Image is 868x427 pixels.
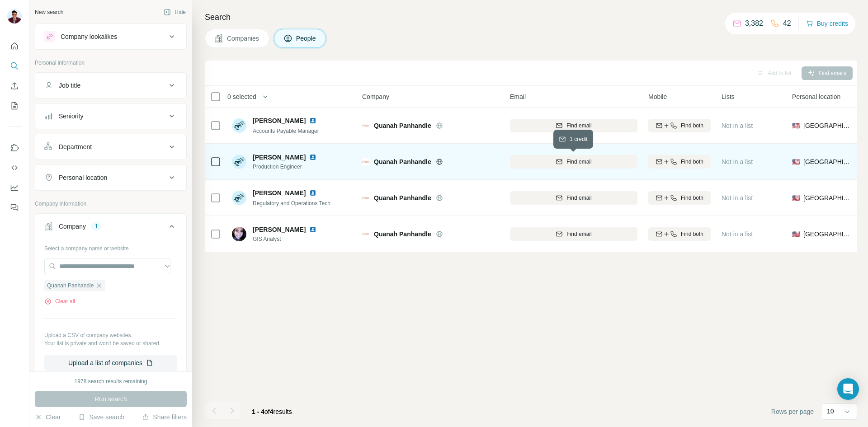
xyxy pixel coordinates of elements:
[648,119,711,132] button: Find both
[232,155,246,169] img: Avatar
[362,92,389,101] span: Company
[745,18,763,29] p: 3,382
[35,8,63,16] div: New search
[566,230,591,238] span: Find email
[264,408,270,415] span: of
[157,5,192,19] button: Hide
[722,158,753,165] span: Not in a list
[722,230,753,238] span: Not in a list
[792,193,800,202] span: 🇺🇸
[227,34,260,43] span: Companies
[59,173,107,182] div: Personal location
[232,191,246,205] img: Avatar
[374,121,431,130] span: Quanah Panhandle
[35,200,187,208] p: Company information
[35,26,186,47] button: Company lookalikes
[681,230,703,238] span: Find both
[771,407,814,416] span: Rows per page
[792,92,840,101] span: Personal location
[253,128,319,134] span: Accounts Payable Manager
[253,163,327,171] span: Production Engineer
[7,9,22,23] img: Avatar
[35,216,186,241] button: Company1
[59,222,86,231] div: Company
[7,78,22,94] button: Enrich CSV
[792,157,800,166] span: 🇺🇸
[253,153,306,162] span: [PERSON_NAME]
[44,331,177,339] p: Upload a CSV of company websites.
[566,158,591,166] span: Find email
[510,227,637,241] button: Find email
[566,194,591,202] span: Find email
[722,194,753,202] span: Not in a list
[7,140,22,156] button: Use Surfe on LinkedIn
[44,339,177,347] p: Your list is private and won't be saved or shared.
[309,189,316,197] img: LinkedIn logo
[91,222,102,230] div: 1
[7,38,22,54] button: Quick start
[253,116,306,125] span: [PERSON_NAME]
[510,155,637,169] button: Find email
[35,136,186,158] button: Department
[253,200,330,206] span: Regulatory and Operations Tech
[252,408,264,415] span: 1 - 4
[44,241,177,253] div: Select a company name or website
[648,155,711,169] button: Find both
[44,297,75,305] button: Clear all
[827,407,834,416] p: 10
[253,235,327,243] span: GIS Analyst
[374,157,431,166] span: Quanah Panhandle
[7,58,22,74] button: Search
[47,282,94,290] span: Quanah Panhandle
[803,230,852,239] span: [GEOGRAPHIC_DATA]
[35,75,186,96] button: Job title
[510,191,637,205] button: Find email
[722,122,753,129] span: Not in a list
[374,230,431,239] span: Quanah Panhandle
[44,355,177,371] button: Upload a list of companies
[648,227,711,241] button: Find both
[296,34,317,43] span: People
[374,193,431,202] span: Quanah Panhandle
[7,199,22,216] button: Feedback
[681,158,703,166] span: Find both
[510,119,637,132] button: Find email
[75,377,147,385] div: 1978 search results remaining
[78,413,124,422] button: Save search
[510,92,526,101] span: Email
[232,227,246,241] img: Avatar
[566,122,591,130] span: Find email
[722,92,735,101] span: Lists
[35,413,61,422] button: Clear
[362,230,369,238] img: Logo of Quanah Panhandle
[681,194,703,202] span: Find both
[681,122,703,130] span: Find both
[59,81,80,90] div: Job title
[35,59,187,67] p: Personal information
[309,226,316,233] img: LinkedIn logo
[806,17,848,30] button: Buy credits
[362,122,369,129] img: Logo of Quanah Panhandle
[227,92,256,101] span: 0 selected
[837,378,859,400] div: Open Intercom Messenger
[648,191,711,205] button: Find both
[792,121,800,130] span: 🇺🇸
[7,98,22,114] button: My lists
[362,158,369,165] img: Logo of Quanah Panhandle
[783,18,791,29] p: 42
[35,167,186,188] button: Personal location
[803,193,852,202] span: [GEOGRAPHIC_DATA]
[803,157,852,166] span: [GEOGRAPHIC_DATA]
[362,194,369,202] img: Logo of Quanah Panhandle
[59,142,92,151] div: Department
[205,11,857,23] h4: Search
[803,121,852,130] span: [GEOGRAPHIC_DATA]
[232,118,246,133] img: Avatar
[142,413,187,422] button: Share filters
[648,92,667,101] span: Mobile
[61,32,117,41] div: Company lookalikes
[7,179,22,196] button: Dashboard
[309,154,316,161] img: LinkedIn logo
[59,112,83,121] div: Seniority
[7,160,22,176] button: Use Surfe API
